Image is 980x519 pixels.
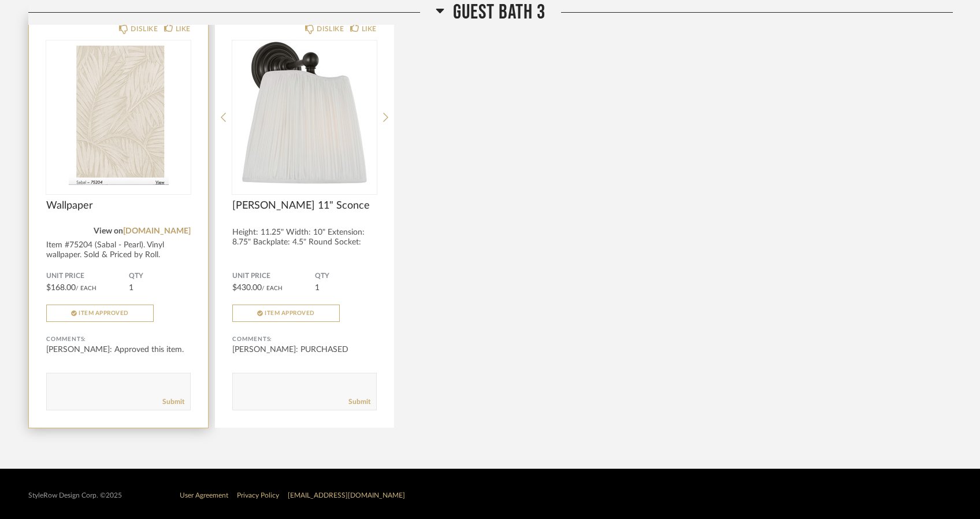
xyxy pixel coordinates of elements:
[232,40,377,185] img: undefined
[46,199,191,212] span: Wallpaper
[315,284,320,292] span: 1
[348,397,370,407] a: Submit
[28,491,122,500] div: StyleRow Design Corp. ©2025
[46,240,191,260] div: Item #75204 (Sabal - Pearl). Vinyl wallpaper. Sold & Priced by Roll.
[162,397,184,407] a: Submit
[129,272,191,281] span: QTY
[232,284,262,292] span: $430.00
[232,40,377,185] div: 0
[288,492,405,499] a: [EMAIL_ADDRESS][DOMAIN_NAME]
[46,305,154,322] button: Item Approved
[180,492,228,499] a: User Agreement
[46,272,129,281] span: Unit Price
[176,23,191,35] div: LIKE
[46,333,191,345] div: Comments:
[79,310,129,316] span: Item Approved
[232,228,377,257] div: Height: 11.25" Width: 10" Extension: 8.75" Backplate: 4.5" Round Socket: E2...
[131,23,158,35] div: DISLIKE
[123,227,191,235] a: [DOMAIN_NAME]
[237,492,279,499] a: Privacy Policy
[46,40,191,185] div: 0
[94,227,123,235] span: View on
[232,305,340,322] button: Item Approved
[262,286,283,291] span: / Each
[46,40,191,185] img: undefined
[232,199,377,212] span: [PERSON_NAME] 11" Sconce
[317,23,344,35] div: DISLIKE
[129,284,133,292] span: 1
[232,333,377,345] div: Comments:
[265,310,315,316] span: Item Approved
[232,344,377,355] div: [PERSON_NAME]: PURCHASED
[362,23,377,35] div: LIKE
[46,284,76,292] span: $168.00
[46,344,191,355] div: [PERSON_NAME]: Approved this item.
[232,272,315,281] span: Unit Price
[315,272,377,281] span: QTY
[76,286,96,291] span: / Each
